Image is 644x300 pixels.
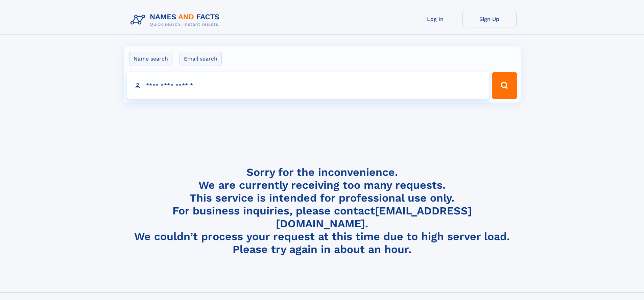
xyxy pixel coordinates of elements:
[408,11,462,27] a: Log In
[180,52,222,66] label: Email search
[276,204,472,230] a: [EMAIL_ADDRESS][DOMAIN_NAME]
[128,11,225,29] img: Logo Names and Facts
[127,72,489,99] input: search input
[492,72,517,99] button: Search Button
[129,52,172,66] label: Name search
[462,11,517,27] a: Sign Up
[128,166,517,256] h4: Sorry for the inconvenience. We are currently receiving too many requests. This service is intend...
